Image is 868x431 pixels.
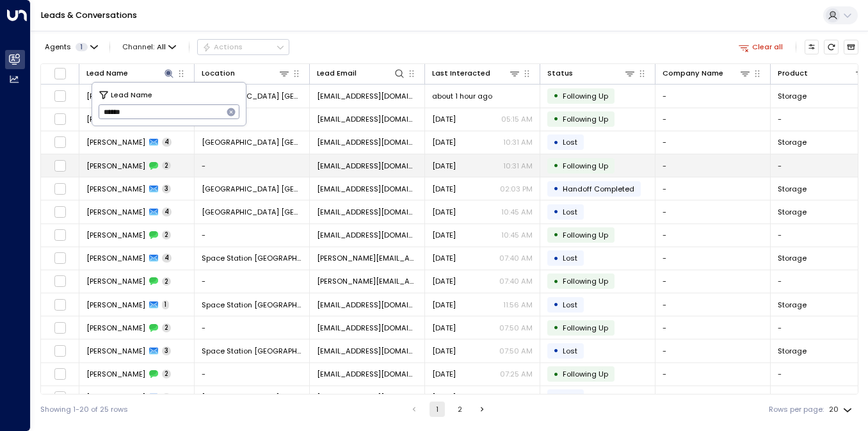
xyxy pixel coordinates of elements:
span: Toggle select row [54,183,67,195]
div: Lead Email [317,67,357,79]
span: Jul 24, 2025 [432,392,456,402]
span: Shaun Morris [86,207,145,217]
div: Status [547,67,573,79]
div: Location [202,67,290,79]
span: Lead Name [111,89,152,101]
td: - [655,224,771,247]
span: jamesmorris34@hotmail.co.uk [317,300,417,310]
span: Space Station Garretts Green [202,346,302,356]
div: • [553,342,559,359]
span: Following Up [563,91,608,101]
span: Katherine Morris [86,184,145,194]
td: - [655,131,771,154]
div: Button group with a nested menu [197,39,289,54]
span: craig.morrison89@hotmail.co.uk [317,276,417,286]
td: - [655,247,771,270]
span: Lucy Morris [86,346,145,356]
span: Toggle select row [54,206,67,218]
span: Following Up [563,323,608,333]
span: 2 [162,370,171,378]
span: Antonio Morris [86,392,145,402]
span: Storage [778,346,807,356]
span: Sep 13, 2025 [432,137,456,147]
span: Sep 04, 2025 [432,207,456,217]
span: Jul 26, 2025 [432,369,456,379]
span: lucymorrismccall@gmail.com [317,323,417,333]
button: Channel:All [118,40,181,54]
span: Following Up [563,230,608,240]
div: Product [778,67,866,79]
span: Stephanie Morris [86,137,145,147]
div: Last Interacted [432,67,520,79]
span: Antonio Morris [86,369,145,379]
span: Lost [563,346,577,356]
span: Following Up [563,276,608,286]
span: Storage [778,392,807,402]
span: Toggle select row [54,136,67,149]
span: lucymorrismccall@gmail.com [317,346,417,356]
span: Lost [563,207,577,217]
button: Archived Leads [844,40,858,54]
span: Sep 09, 2025 [432,161,456,171]
td: - [655,270,771,293]
span: craig.morrison89@hotmail.co.uk [317,253,417,263]
span: Jul 26, 2025 [432,323,456,333]
span: Handoff Completed [563,184,634,194]
p: 07:25 AM [500,392,533,402]
span: 2 [162,231,171,240]
span: 4 [162,207,172,216]
span: Sep 14, 2025 [432,114,456,124]
span: Agents [45,44,71,51]
p: 07:40 AM [499,253,533,263]
span: Space Station Hall Green [202,392,279,402]
span: carl1980morris@gmail.com [317,91,417,101]
div: Status [547,67,636,79]
span: Space Station Brentford [202,253,302,263]
span: Toggle select row [54,275,67,288]
span: Storage [778,91,807,101]
span: Lost [563,137,577,147]
td: - [195,154,310,177]
div: Product [778,67,808,79]
span: 3 [162,393,171,402]
span: Following Up [563,114,608,124]
p: 07:50 AM [499,346,533,356]
button: Go to next page [475,402,490,417]
p: 11:56 AM [503,300,533,310]
span: Craig Morrison [86,276,145,286]
span: carl1980morris@gmail.com [317,114,417,124]
td: - [195,224,310,247]
div: Location [202,67,235,79]
td: - [195,363,310,386]
div: 20 [829,402,855,418]
div: • [553,134,559,151]
p: 05:15 AM [501,114,533,124]
div: Showing 1-20 of 25 rows [40,404,128,415]
span: Jul 24, 2025 [432,346,456,356]
div: • [553,389,559,406]
span: Toggle select row [54,368,67,380]
span: Lost [563,392,577,402]
span: Toggle select row [54,90,67,102]
span: Toggle select row [54,391,67,403]
div: • [553,180,559,197]
nav: pagination navigation [406,402,491,417]
span: Carl Morris [86,91,145,101]
span: Shaun Morris [86,230,145,240]
button: page 1 [430,402,445,417]
button: Clear all [734,40,787,54]
div: • [553,250,559,267]
span: arillionmain@gmail.com [317,392,417,402]
td: - [195,270,310,293]
span: Storage [778,253,807,263]
span: 1 [162,300,169,309]
span: Storage [778,184,807,194]
span: 4 [162,254,172,263]
p: 07:50 AM [499,323,533,333]
span: 2 [162,277,171,286]
span: Carl Morris [86,114,145,124]
span: Aug 04, 2025 [432,300,456,310]
div: Actions [202,42,243,51]
span: Toggle select row [54,113,67,126]
p: 02:03 PM [500,184,533,194]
